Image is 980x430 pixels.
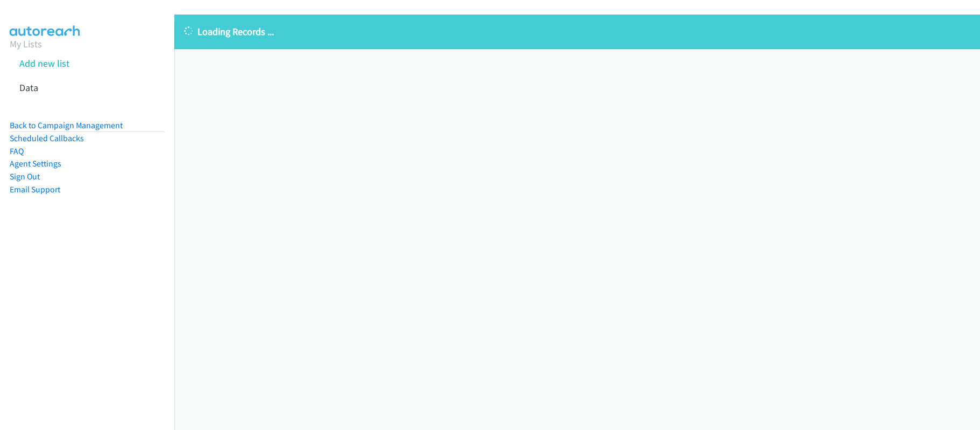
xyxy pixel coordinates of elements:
[10,184,60,195] a: Email Support
[10,120,123,130] a: Back to Campaign Management
[19,81,38,94] a: Data
[10,38,42,50] a: My Lists
[10,146,24,156] a: FAQ
[10,133,84,143] a: Scheduled Callbacks
[10,158,61,169] a: Agent Settings
[19,57,69,70] a: Add new list
[184,24,970,39] p: Loading Records ...
[10,171,40,182] a: Sign Out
